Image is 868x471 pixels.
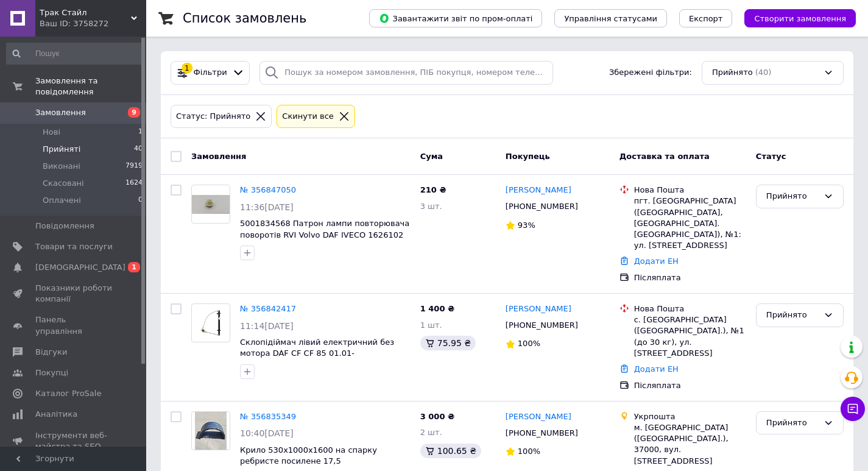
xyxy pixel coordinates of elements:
span: 210 ₴ [420,185,446,194]
span: [DEMOGRAPHIC_DATA] [35,262,125,273]
span: 93% [518,221,535,230]
div: Статус: Прийнято [174,110,253,123]
img: Фото товару [192,195,230,214]
span: Фільтри [194,67,227,79]
span: 2 шт. [420,428,442,437]
span: Управління статусами [564,14,657,23]
div: 75.95 ₴ [420,336,476,350]
div: Післяплата [634,272,746,283]
span: Створити замовлення [754,14,846,23]
div: Прийнято [766,417,819,430]
button: Чат з покупцем [841,397,865,421]
button: Завантажити звіт по пром-оплаті [369,9,542,27]
div: Післяплата [634,380,746,391]
input: Пошук [6,43,144,65]
a: Додати ЕН [634,364,679,374]
a: [PERSON_NAME] [506,411,571,423]
a: № 356842417 [240,304,296,313]
div: Нова Пошта [634,185,746,196]
a: Склопідіймач лівий електричний без мотора DAF CF CF 85 01.01- [240,338,394,358]
span: (40) [755,68,772,77]
a: № 356847050 [240,185,296,194]
span: 1624 [125,178,143,189]
div: м. [GEOGRAPHIC_DATA] ([GEOGRAPHIC_DATA].), 37000, вул. [STREET_ADDRESS] [634,422,746,467]
a: Додати ЕН [634,257,679,266]
span: 9 [128,107,140,118]
div: Прийнято [766,190,819,203]
div: Cкинути все [280,110,336,123]
a: 5001834568 Патрон лампи повторювача поворотів RVI Volvo DAF IVECO 1626102 20745066 [240,219,409,250]
a: Фото товару [191,185,230,224]
span: Виконані [43,161,80,172]
button: Створити замовлення [744,9,856,27]
span: Повідомлення [35,221,94,232]
button: Експорт [679,9,733,27]
a: Фото товару [191,303,230,342]
span: Аналітика [35,409,77,420]
span: Замовлення [35,107,86,118]
div: 100.65 ₴ [420,444,481,458]
input: Пошук за номером замовлення, ПІБ покупця, номером телефону, Email, номером накладної [259,61,553,85]
span: Каталог ProSale [35,388,101,399]
span: Інструменти веб-майстра та SEO [35,430,113,452]
a: Фото товару [191,411,230,450]
span: [PHONE_NUMBER] [506,320,578,330]
span: Відгуки [35,347,67,358]
span: Замовлення [191,151,246,160]
a: Створити замовлення [732,13,856,23]
span: 1 шт. [420,320,442,330]
span: Показники роботи компанії [35,283,113,305]
span: 1 400 ₴ [420,304,454,313]
a: Крило 530x1000x1600 на спарку ребристе посилене 17,5 [240,445,377,466]
div: 1 [182,63,192,74]
img: Фото товару [195,412,227,450]
span: 7919 [125,161,143,172]
a: [PERSON_NAME] [506,185,571,196]
div: пгт. [GEOGRAPHIC_DATA] ([GEOGRAPHIC_DATA], [GEOGRAPHIC_DATA]. [GEOGRAPHIC_DATA]), №1: ул. [STREET... [634,196,746,251]
span: Трак Стайл [40,7,131,18]
span: 11:14[DATE] [240,321,294,331]
span: Завантажити звіт по пром-оплаті [379,13,532,24]
span: 10:40[DATE] [240,428,294,438]
span: 100% [518,339,540,348]
span: Доставка та оплата [619,151,710,160]
span: Cума [420,151,443,160]
span: [PHONE_NUMBER] [506,428,578,437]
span: Скасовані [43,178,84,189]
span: Панель управління [35,314,113,336]
span: Прийнято [712,67,753,79]
a: [PERSON_NAME] [506,303,571,315]
div: Укрпошта [634,411,746,422]
span: 100% [518,447,540,456]
span: [PHONE_NUMBER] [506,202,578,211]
span: Покупці [35,367,68,378]
span: 40 [134,144,143,155]
span: Збережені фільтри: [609,67,692,79]
span: Замовлення та повідомлення [35,76,146,97]
span: 0 [138,195,143,206]
h1: Список замовлень [183,11,306,26]
img: Фото товару [192,309,230,338]
div: Нова Пошта [634,303,746,314]
span: Статус [756,151,786,160]
span: 11:36[DATE] [240,202,294,212]
span: Покупець [506,151,550,160]
span: Нові [43,127,60,138]
span: Експорт [689,14,723,23]
a: № 356835349 [240,412,296,421]
span: 3 шт. [420,202,442,211]
div: Ваш ID: 3758272 [40,18,146,29]
span: Прийняті [43,144,80,155]
span: 1 [128,262,140,272]
button: Управління статусами [554,9,667,27]
div: Прийнято [766,309,819,322]
span: Товари та послуги [35,241,113,252]
span: Оплачені [43,195,81,206]
div: с. [GEOGRAPHIC_DATA] ([GEOGRAPHIC_DATA].), №1 (до 30 кг), ул. [STREET_ADDRESS] [634,314,746,359]
span: 1 [138,127,143,138]
span: 3 000 ₴ [420,412,454,421]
